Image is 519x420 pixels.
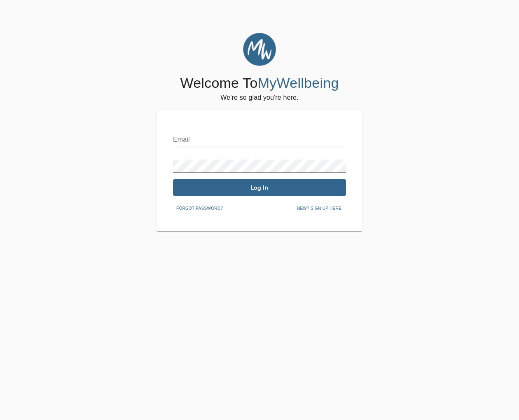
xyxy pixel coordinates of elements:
[176,184,343,192] span: Log In
[294,202,346,215] button: New? Sign up here.
[258,75,339,91] span: MyWellbeing
[173,204,226,211] a: Forgot password?
[243,33,276,66] img: MyWellbeing
[173,179,346,196] button: Log In
[176,205,223,212] span: Forgot password?
[220,92,298,103] h6: We're so glad you're here.
[180,75,339,92] h4: Welcome To
[297,205,343,212] span: New? Sign up here.
[173,202,226,215] button: Forgot password?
